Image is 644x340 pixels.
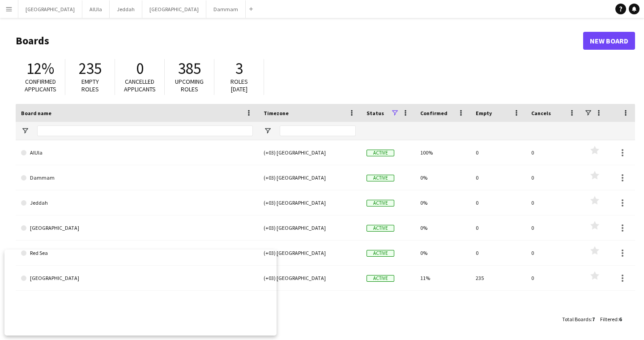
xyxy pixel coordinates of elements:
[175,77,204,93] span: Upcoming roles
[526,190,581,215] div: 0
[367,250,394,257] span: Active
[415,215,470,240] div: 0%
[470,215,526,240] div: 0
[178,59,201,78] span: 385
[367,175,394,181] span: Active
[264,127,272,135] button: Open Filter Menu
[16,34,583,47] h1: Boards
[81,77,99,93] span: Empty roles
[420,110,448,116] span: Confirmed
[21,127,29,135] button: Open Filter Menu
[21,140,253,165] a: AlUla
[470,140,526,165] div: 0
[583,32,635,50] a: New Board
[592,316,595,323] span: 7
[470,266,526,290] div: 235
[79,59,102,78] span: 235
[230,77,248,93] span: Roles [DATE]
[136,59,144,78] span: 0
[367,275,394,282] span: Active
[470,165,526,190] div: 0
[600,310,622,328] div: :
[258,165,361,190] div: (+03) [GEOGRAPHIC_DATA]
[21,190,253,215] a: Jeddah
[526,140,581,165] div: 0
[280,125,356,136] input: Timezone Filter Input
[526,215,581,240] div: 0
[600,316,618,323] span: Filtered
[4,250,277,336] iframe: Popup CTA
[562,316,591,323] span: Total Boards
[25,77,56,93] span: Confirmed applicants
[415,241,470,265] div: 0%
[415,165,470,190] div: 0%
[367,225,394,232] span: Active
[531,110,551,116] span: Cancels
[526,165,581,190] div: 0
[26,59,54,78] span: 12%
[415,190,470,215] div: 0%
[21,241,253,266] a: Red Sea
[470,190,526,215] div: 0
[476,110,492,116] span: Empty
[258,215,361,240] div: (+03) [GEOGRAPHIC_DATA]
[619,316,622,323] span: 6
[470,241,526,265] div: 0
[235,59,243,78] span: 3
[21,165,253,190] a: Dammam
[367,150,394,156] span: Active
[367,200,394,207] span: Active
[21,110,51,116] span: Board name
[206,0,246,18] button: Dammam
[258,241,361,265] div: (+03) [GEOGRAPHIC_DATA]
[110,0,142,18] button: Jeddah
[526,266,581,290] div: 0
[37,125,253,136] input: Board name Filter Input
[367,110,384,116] span: Status
[258,190,361,215] div: (+03) [GEOGRAPHIC_DATA]
[526,241,581,265] div: 0
[562,310,595,328] div: :
[21,215,253,241] a: [GEOGRAPHIC_DATA]
[415,266,470,290] div: 11%
[124,77,156,93] span: Cancelled applicants
[258,266,361,290] div: (+03) [GEOGRAPHIC_DATA]
[18,0,82,18] button: [GEOGRAPHIC_DATA]
[258,140,361,165] div: (+03) [GEOGRAPHIC_DATA]
[264,110,289,116] span: Timezone
[415,140,470,165] div: 100%
[82,0,110,18] button: AlUla
[142,0,206,18] button: [GEOGRAPHIC_DATA]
